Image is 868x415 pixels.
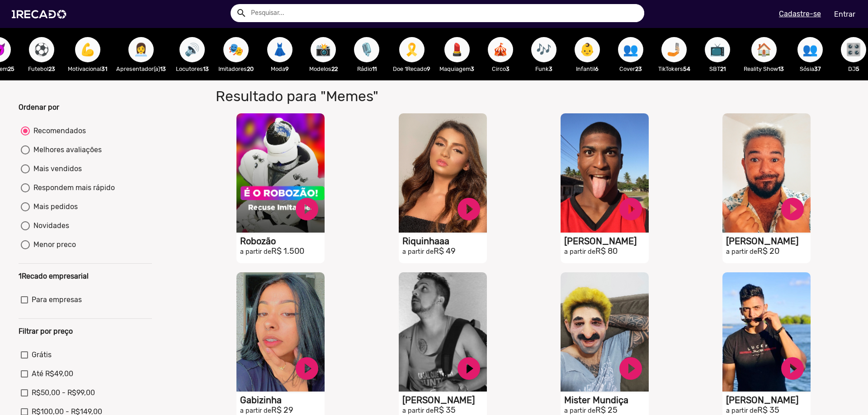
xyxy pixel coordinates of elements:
span: 🤳🏼 [666,37,682,62]
h2: R$ 20 [726,247,811,256]
span: 🔊 [184,37,200,62]
button: 🎪 [488,37,513,62]
b: 1Recado empresarial [19,272,89,280]
b: 31 [101,65,107,72]
video: S1RECADO vídeos dedicados para fãs e empresas [722,272,811,392]
button: 👥 [618,37,643,62]
p: Apresentador(a) [116,65,166,73]
p: Imitadores [218,65,254,73]
small: a partir de [240,248,271,256]
span: 📺 [710,37,725,62]
h1: [PERSON_NAME] [402,395,487,406]
b: 3 [549,65,552,72]
video: S1RECADO vídeos dedicados para fãs e empresas [236,113,325,233]
b: 6 [595,65,599,72]
button: 💄 [444,37,470,62]
a: play_circle_filled [293,355,321,382]
button: 📸 [311,37,336,62]
b: Filtrar por preço [19,327,73,336]
p: Modelos [306,65,340,73]
span: 📸 [316,37,331,62]
small: a partir de [402,407,434,415]
b: 23 [635,65,642,72]
u: Cadastre-se [779,9,821,18]
span: 👶 [580,37,595,62]
b: 25 [8,65,14,72]
button: 👗 [267,37,292,62]
small: a partir de [726,248,757,256]
button: 🏠 [751,37,777,62]
b: 23 [48,65,55,72]
b: 13 [160,65,166,72]
button: 🤳🏼 [661,37,687,62]
b: 54 [683,65,690,72]
a: Entrar [828,6,861,22]
h1: Robozão [240,236,325,247]
span: 🎙️ [359,37,374,62]
h2: R$ 49 [402,247,487,256]
h2: R$ 1.500 [240,247,325,256]
span: 🎭 [228,37,244,62]
button: 🎛️ [841,37,866,62]
h1: Gabizinha [240,395,325,406]
h1: [PERSON_NAME] [564,236,649,247]
a: play_circle_filled [779,196,806,223]
span: 🎛️ [846,37,861,62]
p: Moda [263,65,297,73]
div: Novidades [30,220,69,231]
p: TikTokers [657,65,691,73]
small: a partir de [240,407,271,415]
a: play_circle_filled [455,196,482,223]
p: Motivacional [68,65,107,73]
video: S1RECADO vídeos dedicados para fãs e empresas [561,272,649,392]
button: 🔊 [179,37,205,62]
b: 3 [471,65,474,72]
span: 💪 [80,37,95,62]
span: Para empresas [32,294,82,305]
p: Locutores [175,65,209,73]
b: 9 [285,65,289,72]
b: 9 [427,65,430,72]
b: Ordenar por [19,103,59,112]
video: S1RECADO vídeos dedicados para fãs e empresas [561,113,649,233]
span: 💄 [449,37,465,62]
a: play_circle_filled [293,196,321,223]
button: 👥 [797,37,823,62]
small: a partir de [564,248,595,256]
div: Recomendados [30,126,86,136]
span: 👗 [272,37,288,62]
b: 20 [247,65,254,72]
span: 🎶 [536,37,552,62]
small: a partir de [726,407,757,415]
a: play_circle_filled [455,355,482,382]
button: 🎗️ [399,37,425,62]
small: a partir de [564,407,595,415]
b: 37 [814,65,821,72]
button: 👶 [575,37,600,62]
button: 👩‍💼 [128,37,154,62]
span: 🏠 [756,37,772,62]
p: Sósia [793,65,827,73]
div: Respondem mais rápido [30,182,115,193]
b: 21 [720,65,726,72]
b: 11 [372,65,377,72]
h1: Resultado para "Memes" [209,88,627,105]
button: 💪 [75,37,100,62]
video: S1RECADO vídeos dedicados para fãs e empresas [399,113,487,233]
input: Pesquisar... [244,4,644,22]
p: Reality Show [744,65,784,73]
div: Mais pedidos [30,201,78,212]
button: Example home icon [233,5,249,20]
button: 📺 [705,37,730,62]
span: Grátis [32,350,52,360]
button: 🎶 [531,37,557,62]
video: S1RECADO vídeos dedicados para fãs e empresas [722,113,811,233]
a: play_circle_filled [617,355,644,382]
div: Menor preco [30,239,76,250]
p: SBT [700,65,735,73]
span: 👥 [802,37,818,62]
div: Mais vendidos [30,163,82,174]
span: ⚽ [34,37,49,62]
p: Doe 1Recado [393,65,430,73]
b: 5 [856,65,859,72]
